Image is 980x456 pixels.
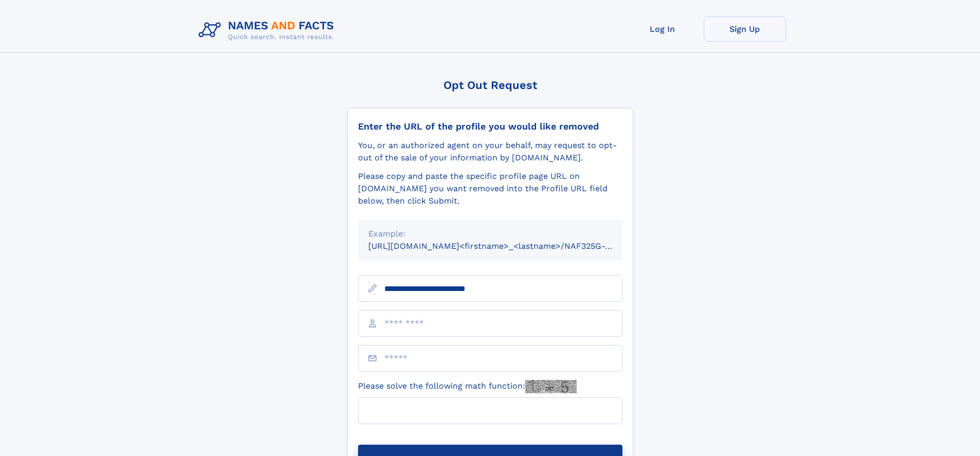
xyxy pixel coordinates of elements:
a: Sign Up [704,16,786,42]
div: Opt Out Request [347,79,633,92]
a: Log In [621,16,704,42]
img: Logo Names and Facts [194,16,343,44]
small: [URL][DOMAIN_NAME]<firstname>_<lastname>/NAF325G-xxxxxxxx [368,241,642,251]
div: Example: [368,228,612,240]
div: Enter the URL of the profile you would like removed [358,121,622,132]
div: Please copy and paste the specific profile page URL on [DOMAIN_NAME] you want removed into the Pr... [358,170,622,207]
div: You, or an authorized agent on your behalf, may request to opt-out of the sale of your informatio... [358,139,622,164]
label: Please solve the following math function: [358,380,577,393]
